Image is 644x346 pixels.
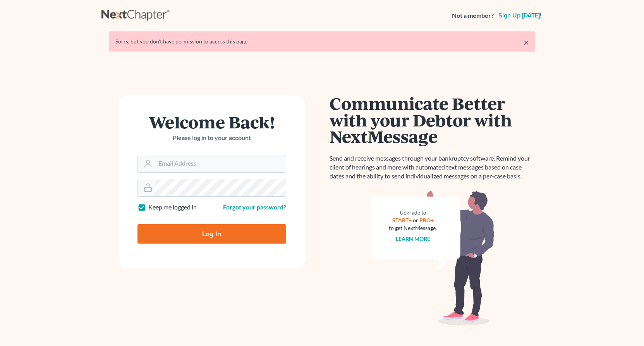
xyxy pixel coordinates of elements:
div: to get NextMessage. [389,224,437,232]
div: Upgrade to [389,209,437,216]
div: Sorry, but you don't have permission to access this page [115,38,529,45]
a: Forgot your password? [223,203,286,211]
strong: Not a member? [452,11,494,20]
h1: Welcome Back! [137,114,286,130]
span: or [413,217,418,223]
a: START+ [392,217,412,223]
a: PRO+ [419,217,434,223]
a: Sign up [DATE]! [497,12,543,19]
input: Email Address [155,155,286,172]
img: nextmessage_bg-59042aed3d76b12b5cd301f8e5b87938c9018125f34e5fa2b7a6b67550977c72.svg [371,190,495,326]
input: Log In [137,224,286,244]
p: Send and receive messages through your bankruptcy software. Remind your client of hearings and mo... [330,154,535,181]
label: Keep me logged in [148,203,197,212]
a: × [524,38,529,47]
p: Please log in to your account [137,133,286,142]
a: Learn more [396,235,430,242]
h1: Communicate Better with your Debtor with NextMessage [330,95,535,145]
